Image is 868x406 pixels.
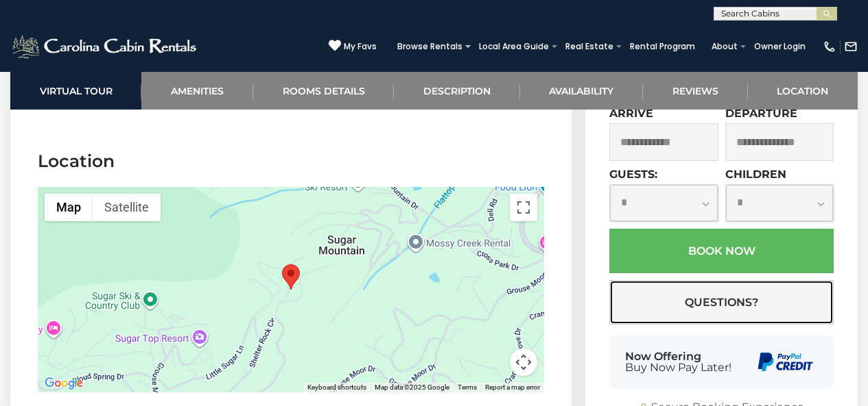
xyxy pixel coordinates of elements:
label: Guests: [609,168,657,181]
img: mail-regular-white.png [844,40,858,53]
a: Browse Rentals [390,37,469,56]
a: Open this area in Google Maps (opens a new window) [41,375,86,392]
a: Description [394,72,519,110]
span: Buy Now Pay Later! [625,362,731,373]
a: About [705,37,744,56]
a: Amenities [141,72,253,110]
label: Children [725,168,786,181]
a: My Favs [329,39,377,53]
a: Rental Program [623,37,702,56]
button: Show street map [45,194,93,221]
a: Report a map error [485,383,540,391]
button: Show satellite imagery [93,194,161,221]
a: Terms (opens in new tab) [458,383,477,391]
a: Location [748,72,858,110]
span: Map data ©2025 Google [375,383,449,391]
button: Book Now [609,229,834,274]
h3: Location [38,149,544,173]
img: Google [41,375,86,392]
img: White-1-2.png [10,33,200,60]
label: Arrive [609,107,653,120]
a: Real Estate [559,37,620,56]
img: phone-regular-white.png [823,40,836,53]
a: Reviews [643,72,747,110]
label: Departure [725,107,797,120]
a: Owner Login [747,37,812,56]
div: Skyleaf on Sugar [282,264,300,290]
div: Now Offering [625,351,731,373]
button: Keyboard shortcuts [307,383,366,392]
a: Rooms Details [253,72,394,110]
button: Toggle fullscreen view [510,194,537,221]
button: Questions? [609,281,834,325]
a: Virtual Tour [10,72,141,110]
span: My Favs [344,40,377,53]
a: Availability [520,72,643,110]
a: Local Area Guide [472,37,556,56]
button: Map camera controls [510,348,537,376]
